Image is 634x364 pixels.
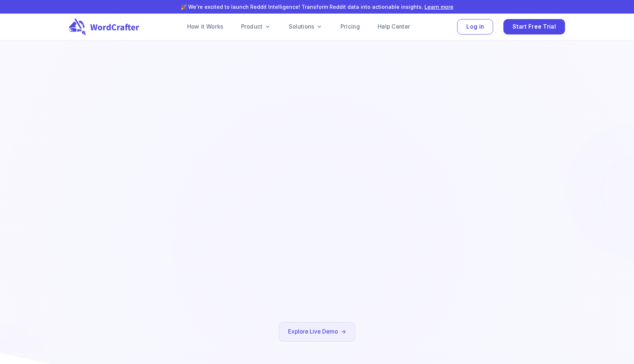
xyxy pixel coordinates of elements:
a: Help Center [378,22,410,31]
p: 🎉 We're excited to launch Reddit Intelligence! Transform Reddit data into actionable insights. [12,3,622,11]
a: Explore Live Demo [288,327,346,337]
button: Start Free Trial [503,19,565,35]
a: Solutions [289,22,323,31]
a: Pricing [340,22,360,31]
a: Explore Live Demo [279,322,355,342]
span: Log in [466,22,484,32]
a: Product [241,22,271,31]
span: Start Free Trial [513,22,556,32]
a: How it Works [187,22,223,31]
a: Learn more [425,4,453,10]
button: Log in [457,19,493,35]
